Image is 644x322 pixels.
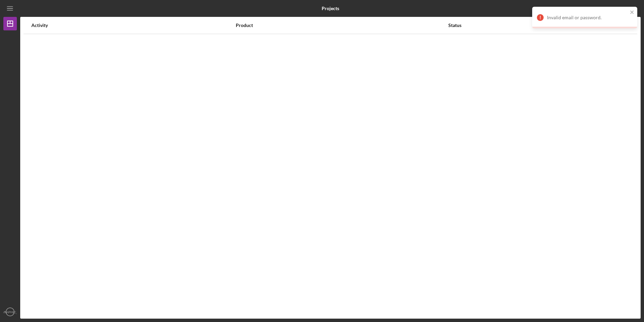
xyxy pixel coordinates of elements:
div: Invalid email or password. [547,15,628,20]
div: Status [448,23,612,28]
button: close [630,9,635,16]
div: Activity [31,23,235,28]
div: Product [236,23,448,28]
b: Projects [322,6,339,11]
button: [GEOGRAPHIC_DATA] [3,305,17,319]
